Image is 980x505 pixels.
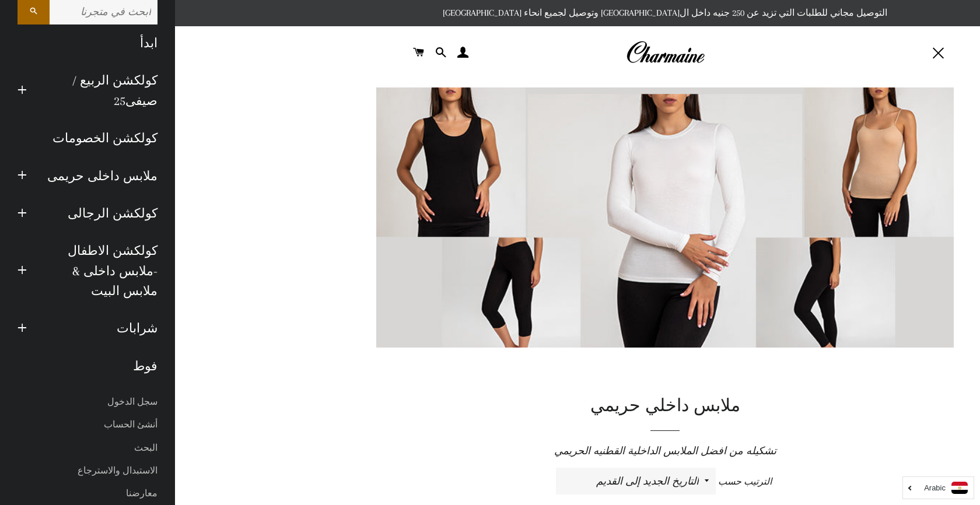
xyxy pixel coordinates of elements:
[9,482,166,505] a: معارضنا
[36,310,166,347] a: شرابات
[9,348,166,385] a: فوط
[36,157,166,195] a: ملابس داخلى حريمى
[9,413,166,436] a: أنشئ الحساب
[9,460,166,482] a: الاستبدال والاسترجاع
[9,24,166,62] a: ابدأ
[376,87,954,376] img: Womens Underwear
[36,232,166,310] a: كولكشن الاطفال -ملابس داخلى & ملابس البيت
[9,120,166,157] a: كولكشن الخصومات
[909,482,968,494] a: Arabic
[36,195,166,232] a: كولكشن الرجالى
[626,40,705,65] img: Charmaine Egypt
[9,437,166,460] a: البحث
[376,443,954,459] p: تشكيله من افضل الملابس الداخلية القطنيه الحريمي
[9,391,166,413] a: سجل الدخول
[718,476,772,487] span: الترتيب حسب
[376,394,954,419] h1: ملابس داخلي حريمي
[924,484,946,492] i: Arabic
[36,62,166,120] a: كولكشن الربيع / صيفى25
